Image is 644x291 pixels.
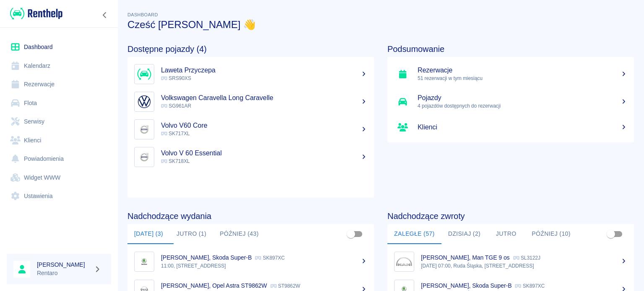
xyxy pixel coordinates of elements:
[127,88,374,116] a: ImageVolkswagen Caravella Long Caravelle SG961AR
[127,143,374,171] a: ImageVolvo V 60 Essential SK718XL
[418,94,627,102] h5: Pojazdy
[136,121,152,137] img: Image
[127,19,634,31] h3: Cześć [PERSON_NAME] 👋
[441,224,488,244] button: Dzisiaj (2)
[7,75,111,94] a: Rezerwacje
[127,44,374,54] h4: Dostępne pojazdy (4)
[161,103,191,109] span: SG961AR
[387,224,441,244] button: Zaległe (57)
[161,149,367,157] h5: Volvo V 60 Essential
[421,254,510,261] p: [PERSON_NAME], Man TGE 9 os
[161,131,190,136] span: SK717XL
[7,57,111,75] a: Kalendarz
[7,38,111,57] a: Dashboard
[396,254,412,270] img: Image
[7,149,111,168] a: Powiadomienia
[170,224,213,244] button: Jutro (1)
[136,149,152,165] img: Image
[387,116,634,139] a: Klienci
[10,7,62,21] img: Renthelp logo
[161,158,190,164] span: SK718XL
[7,7,62,21] a: Renthelp logo
[418,102,627,110] p: 4 pojazdów dostępnych do rezerwacji
[418,66,627,75] h5: Rezerwacje
[387,44,634,54] h4: Podsumowanie
[421,282,512,289] p: [PERSON_NAME], Skoda Super-B
[7,131,111,150] a: Klienci
[7,94,111,113] a: Flota
[127,211,374,221] h4: Nadchodzące wydania
[343,226,359,242] span: Pokaż przypisane tylko do mnie
[161,254,252,261] p: [PERSON_NAME], Skoda Super-B
[127,247,374,276] a: Image[PERSON_NAME], Skoda Super-B SK897XC11:00, [STREET_ADDRESS]
[418,75,627,82] p: 51 rezerwacji w tym miesiącu
[161,121,367,130] h5: Volvo V60 Core
[136,66,152,82] img: Image
[7,112,111,131] a: Serwisy
[387,88,634,116] a: Pojazdy4 pojazdów dostępnych do rezerwacji
[270,283,300,289] p: ST9862W
[127,12,158,17] span: Dashboard
[7,187,111,206] a: Ustawienia
[255,255,285,261] p: SK897XC
[387,247,634,276] a: Image[PERSON_NAME], Man TGE 9 os SL3122J[DATE] 07:00, Ruda Śląska, [STREET_ADDRESS]
[127,116,374,143] a: ImageVolvo V60 Core SK717XL
[37,260,91,269] h6: [PERSON_NAME]
[161,262,367,270] p: 11:00, [STREET_ADDRESS]
[421,262,627,270] p: [DATE] 07:00, Ruda Śląska, [STREET_ADDRESS]
[418,123,627,131] h5: Klienci
[127,224,170,244] button: [DATE] (3)
[161,75,191,81] span: SRS90XS
[387,60,634,88] a: Rezerwacje51 rezerwacji w tym miesiącu
[387,211,634,221] h4: Nadchodzące zwroty
[161,66,367,75] h5: Laweta Przyczepa
[37,269,91,278] p: Rentaro
[161,282,267,289] p: [PERSON_NAME], Opel Astra ST9862W
[161,94,367,102] h5: Volkswagen Caravella Long Caravelle
[7,168,111,187] a: Widget WWW
[513,255,540,261] p: SL3122J
[136,94,152,110] img: Image
[487,224,525,244] button: Jutro
[99,10,111,21] button: Zwiń nawigację
[136,254,152,270] img: Image
[603,226,619,242] span: Pokaż przypisane tylko do mnie
[525,224,577,244] button: Później (10)
[515,283,545,289] p: SK897XC
[213,224,265,244] button: Później (43)
[127,60,374,88] a: ImageLaweta Przyczepa SRS90XS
